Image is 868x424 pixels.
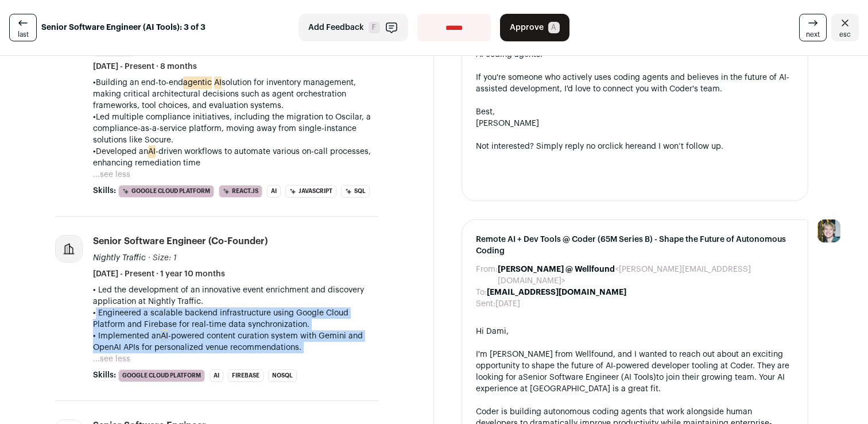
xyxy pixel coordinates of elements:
dd: [DATE] [495,298,520,310]
b: [EMAIL_ADDRESS][DOMAIN_NAME] [487,288,626,296]
span: A [548,22,560,33]
a: last [9,14,37,41]
div: Hi Dami, [476,326,794,337]
span: Skills: [93,185,116,196]
button: ...see less [93,353,130,365]
li: AI [267,185,281,198]
p: •Building an end-to-end solution for inventory management, making critical architectural decision... [93,77,378,111]
dt: From: [476,264,498,287]
li: Firebase [228,369,263,382]
mark: agentic [183,76,212,89]
li: AI [210,369,223,382]
p: • Led the development of an innovative event enrichment and discovery application at Nightly Traf... [93,284,378,307]
dt: To: [476,287,487,298]
a: Senior Software Engineer (AI Tools) [523,373,656,381]
button: ...see less [93,169,130,180]
dt: Sent: [476,298,495,310]
span: Remote AI + Dev Tools @ Coder (65M Series B) - Shape the Future of Autonomous Coding [476,234,794,257]
img: 6494470-medium_jpg [817,219,840,242]
p: • Implemented an -powered content curation system with Gemini and OpenAI APIs for personalized ve... [93,330,378,353]
mark: AI [148,145,156,158]
mark: AI [214,76,222,89]
span: [DATE] - Present · 1 year 10 months [93,268,225,280]
a: Close [831,14,859,41]
li: Google Cloud Platform [118,369,205,382]
a: next [799,14,827,41]
span: last [18,30,29,39]
button: Add Feedback F [299,14,408,41]
span: · Size: 1 [148,254,177,262]
span: [DATE] - Present · 8 months [93,61,197,72]
span: next [806,30,820,39]
div: Not interested? Simply reply no or and I won’t follow up. [476,141,794,152]
div: Best, [476,106,794,118]
li: SQL [341,185,370,198]
div: I'm [PERSON_NAME] from Wellfound, and I wanted to reach out about an exciting opportunity to shap... [476,349,794,395]
span: Nightly Traffic [93,254,146,262]
li: NoSQL [268,369,297,382]
li: Google Cloud Platform [118,185,214,198]
div: If you're someone who actively uses coding agents and believes in the future of AI-assisted devel... [476,72,794,95]
p: •Developed an -driven workflows to automate various on-call processes, enhancing remediation time [93,146,378,169]
div: [PERSON_NAME] [476,118,794,129]
span: Approve [510,22,544,33]
span: Skills: [93,369,116,381]
span: esc [839,30,851,39]
button: Approve A [500,14,569,41]
span: F [369,22,380,33]
b: [PERSON_NAME] @ Wellfound [498,265,615,273]
img: company-logo-placeholder-414d4e2ec0e2ddebbe968bf319fdfe5acfe0c9b87f798d344e800bc9a89632a0.png [56,236,82,262]
p: •Led multiple compliance initiatives, including the migration to Oscilar, a compliance-as-a-servi... [93,111,378,146]
li: JavaScript [285,185,336,198]
mark: AI [161,330,168,342]
dd: <[PERSON_NAME][EMAIL_ADDRESS][DOMAIN_NAME]> [498,264,794,287]
li: React.js [219,185,262,198]
a: click here [605,142,642,151]
p: • Engineered a scalable backend infrastructure using Google Cloud Platform and Firebase for real-... [93,307,378,330]
strong: Senior Software Engineer (AI Tools): 3 of 3 [41,22,206,33]
div: Senior Software Engineer (Co-Founder) [93,235,268,248]
span: Add Feedback [308,22,364,33]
